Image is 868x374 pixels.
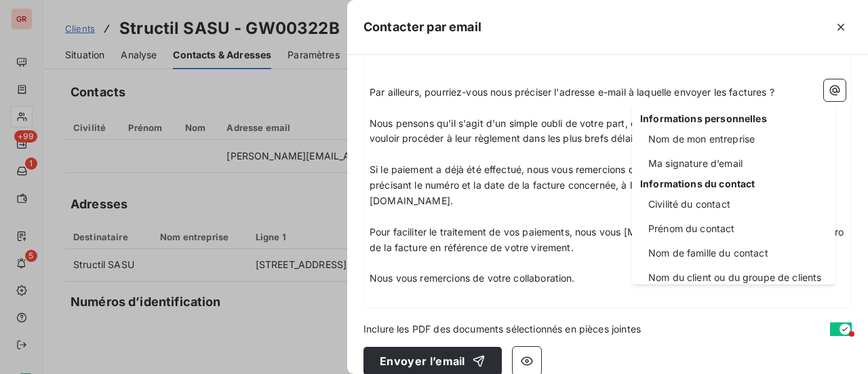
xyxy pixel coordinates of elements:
[640,193,827,215] div: Civilité du contact
[640,218,827,240] div: Prénom du contact
[640,112,827,126] span: Informations personnelles
[640,177,827,191] span: Informations du contact
[640,242,827,264] div: Nom de famille du contact
[640,267,827,288] div: Nom du client ou du groupe de clients
[822,328,854,360] iframe: Intercom live chat
[640,153,827,174] div: Ma signature d’email
[640,128,827,150] div: Nom de mon entreprise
